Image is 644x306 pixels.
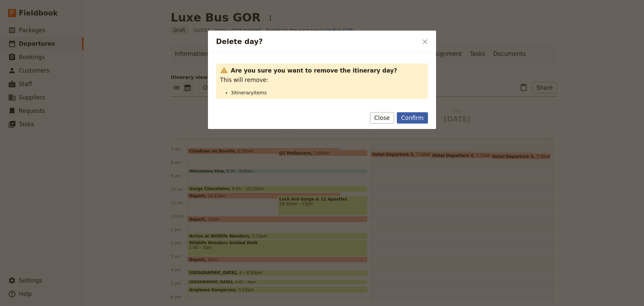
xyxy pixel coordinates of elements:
[231,67,424,75] strong: Are you sure you want to remove the itinerary day?
[231,89,424,96] li: 3 itinerary items
[220,76,424,84] p: This will remove:
[216,37,418,47] h2: Delete day?
[370,112,394,124] button: Close
[397,112,428,124] button: Confirm
[419,36,431,47] button: Close dialog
